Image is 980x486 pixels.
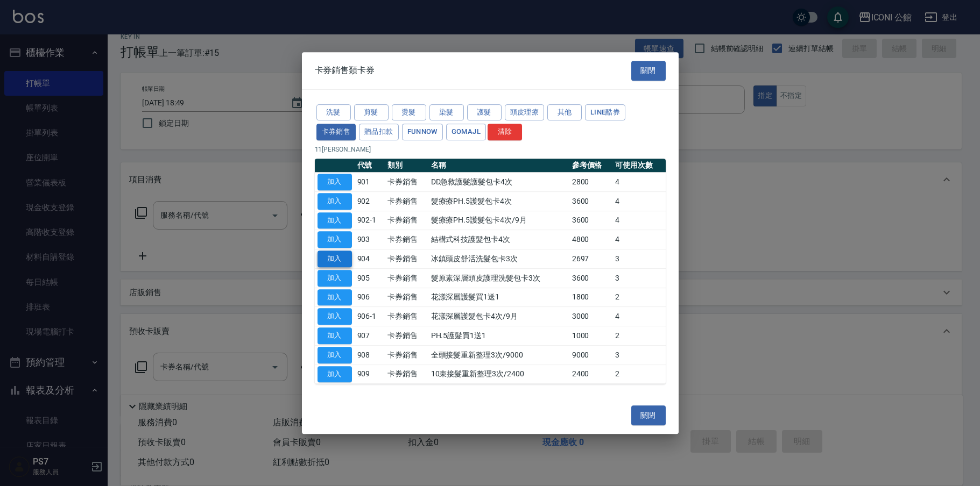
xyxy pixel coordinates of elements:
td: 2400 [569,364,613,384]
button: 加入 [318,289,352,306]
td: 3 [612,345,665,364]
td: 907 [355,326,385,346]
td: 2 [612,364,665,384]
td: 905 [355,268,385,288]
td: 卡券銷售 [385,307,428,326]
button: 燙髮 [392,104,426,121]
th: 名稱 [428,159,569,173]
button: 關閉 [631,405,666,425]
button: 頭皮理療 [505,104,545,121]
td: PH.5護髮買1送1 [428,326,569,346]
button: 染髮 [429,104,464,121]
button: 加入 [318,327,352,344]
button: 洗髮 [316,104,351,121]
td: 髮療療PH.5護髮包卡4次/9月 [428,211,569,230]
th: 代號 [355,159,385,173]
button: 其他 [547,104,582,121]
button: FUNNOW [402,124,443,140]
td: 卡券銷售 [385,230,428,249]
td: 卡券銷售 [385,249,428,269]
td: 2800 [569,173,613,192]
button: 卡券銷售 [316,124,356,140]
td: 3000 [569,307,613,326]
td: 3600 [569,268,613,288]
td: 3 [612,268,665,288]
button: LINE酷券 [585,104,625,121]
td: 2 [612,288,665,307]
td: 2697 [569,249,613,269]
td: 3600 [569,211,613,230]
td: 4 [612,230,665,249]
p: 11 [PERSON_NAME] [315,145,666,154]
td: 髮原素深層頭皮護理洗髮包卡3次 [428,268,569,288]
td: 10束接髮重新整理3次/2400 [428,364,569,384]
th: 可使用次數 [612,159,665,173]
td: 906-1 [355,307,385,326]
button: 加入 [318,308,352,325]
td: 結構式科技護髮包卡4次 [428,230,569,249]
th: 類別 [385,159,428,173]
td: 1000 [569,326,613,346]
button: 加入 [318,251,352,267]
td: 卡券銷售 [385,345,428,364]
button: 關閉 [631,61,666,81]
td: 4800 [569,230,613,249]
td: 卡券銷售 [385,364,428,384]
button: GOMAJL [446,124,486,140]
td: 卡券銷售 [385,173,428,192]
button: 加入 [318,366,352,383]
button: 加入 [318,270,352,287]
td: 9000 [569,345,613,364]
td: 卡券銷售 [385,191,428,211]
td: 902 [355,191,385,211]
td: 冰鎮頭皮舒活洗髮包卡3次 [428,249,569,269]
td: 908 [355,345,385,364]
button: 加入 [318,174,352,190]
button: 加入 [318,231,352,248]
td: 902-1 [355,211,385,230]
td: 3 [612,249,665,269]
td: DD急救護髮護髮包卡4次 [428,173,569,192]
button: 剪髮 [354,104,389,121]
td: 4 [612,173,665,192]
button: 護髮 [467,104,502,121]
td: 909 [355,364,385,384]
button: 加入 [318,212,352,229]
td: 901 [355,173,385,192]
td: 904 [355,249,385,269]
td: 3600 [569,191,613,211]
button: 加入 [318,193,352,210]
td: 花漾深層護髮包卡4次/9月 [428,307,569,326]
td: 全頭接髮重新整理3次/9000 [428,345,569,364]
button: 贈品扣款 [359,124,399,140]
button: 清除 [488,124,522,140]
td: 903 [355,230,385,249]
td: 卡券銷售 [385,268,428,288]
th: 參考價格 [569,159,613,173]
td: 花漾深層護髮買1送1 [428,288,569,307]
td: 卡券銷售 [385,211,428,230]
td: 卡券銷售 [385,326,428,346]
td: 2 [612,326,665,346]
td: 4 [612,307,665,326]
td: 1800 [569,288,613,307]
span: 卡券銷售類卡券 [315,65,375,76]
td: 906 [355,288,385,307]
td: 4 [612,211,665,230]
td: 4 [612,191,665,211]
td: 髮療療PH.5護髮包卡4次 [428,191,569,211]
button: 加入 [318,347,352,363]
td: 卡券銷售 [385,288,428,307]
